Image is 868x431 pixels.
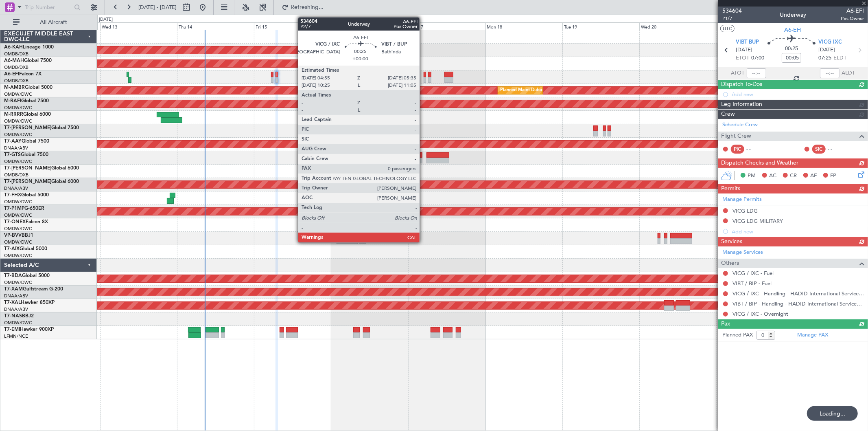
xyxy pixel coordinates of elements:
[4,233,33,238] a: VP-BVVBBJ1
[4,105,32,111] a: OMDW/DWC
[4,179,51,184] span: T7-[PERSON_NAME]
[500,84,580,97] div: Planned Maint Dubai (Al Maktoum Intl)
[21,20,86,25] span: All Aircraft
[818,54,831,62] span: 07:25
[841,15,864,22] span: Pos Owner
[4,152,48,157] a: T7-GTSGlobal 7500
[485,22,562,30] div: Mon 18
[4,314,34,319] a: T7-NASBBJ2
[4,193,49,198] a: T7-FHXGlobal 5000
[639,22,716,30] div: Wed 20
[818,38,842,46] span: VICG IXC
[4,220,48,224] a: T7-ONEXFalcon 8X
[4,78,28,84] a: OMDB/DXB
[4,293,28,299] a: DNAA/ABV
[736,46,753,54] span: [DATE]
[4,206,24,211] span: T7-P1MP
[138,4,177,11] span: [DATE] - [DATE]
[562,22,639,30] div: Tue 19
[4,58,24,63] span: A6-MAH
[4,158,32,165] a: OMDW/DWC
[4,45,23,50] span: A6-KAH
[4,212,32,218] a: OMDW/DWC
[4,300,21,305] span: T7-XAL
[4,152,21,157] span: T7-GTS
[4,139,22,144] span: T7-AAY
[4,112,23,117] span: M-RRRR
[4,279,32,286] a: OMDW/DWC
[4,45,54,50] a: A6-KAHLineage 1000
[9,16,88,29] button: All Aircraft
[278,1,327,14] button: Refreshing...
[100,22,177,30] div: Wed 13
[4,91,32,97] a: OMDW/DWC
[4,166,79,171] a: T7-[PERSON_NAME]Global 6000
[4,172,28,178] a: OMDB/DXB
[4,327,20,332] span: T7-EMI
[4,206,44,211] a: T7-P1MPG-650ER
[4,185,28,191] a: DNAA/ABV
[4,273,22,278] span: T7-BDA
[4,333,28,339] a: LFMN/NCE
[4,112,51,117] a: M-RRRRGlobal 6000
[4,99,49,103] a: M-RAFIGlobal 7500
[4,85,52,90] a: M-AMBRGlobal 5000
[4,145,28,151] a: DNAA/ABV
[4,193,21,198] span: T7-FHX
[254,22,331,30] div: Fri 15
[4,139,49,144] a: T7-AAYGlobal 7500
[4,85,25,90] span: M-AMBR
[25,1,72,13] input: Trip Number
[4,199,32,205] a: OMDW/DWC
[807,406,858,421] div: Loading...
[4,125,51,130] span: T7-[PERSON_NAME]
[4,246,20,251] span: T7-AIX
[4,246,47,251] a: T7-AIXGlobal 5000
[4,253,32,259] a: OMDW/DWC
[4,287,23,292] span: T7-XAM
[736,54,750,62] span: ETOT
[4,125,79,130] a: T7-[PERSON_NAME]Global 7500
[4,58,52,63] a: A6-MAHGlobal 7500
[331,22,408,30] div: Sat 16
[4,239,32,245] a: OMDW/DWC
[4,273,50,278] a: T7-BDAGlobal 5000
[4,64,28,70] a: OMDB/DXB
[4,72,19,77] span: A6-EFI
[785,26,802,34] span: A6-EFI
[408,22,485,30] div: Sun 17
[736,38,759,46] span: VIBT BUP
[722,15,742,22] span: P1/7
[717,22,794,30] div: Thu 21
[4,226,32,232] a: OMDW/DWC
[4,132,32,138] a: OMDW/DWC
[722,7,742,15] span: 534604
[4,179,79,184] a: T7-[PERSON_NAME]Global 6000
[720,25,735,32] button: UTC
[780,11,807,20] div: Underway
[842,69,855,77] span: ALDT
[4,320,32,326] a: OMDW/DWC
[4,220,26,224] span: T7-ONEX
[785,45,798,53] span: 00:25
[841,7,864,15] span: A6-EFI
[833,54,846,62] span: ELDT
[4,327,54,332] a: T7-EMIHawker 900XP
[4,233,22,238] span: VP-BVV
[4,300,55,305] a: T7-XALHawker 850XP
[99,16,113,23] div: [DATE]
[818,46,835,54] span: [DATE]
[4,287,63,292] a: T7-XAMGulfstream G-200
[4,306,28,312] a: DNAA/ABV
[4,118,32,124] a: OMDW/DWC
[4,72,42,77] a: A6-EFIFalcon 7X
[290,4,324,10] span: Refreshing...
[752,54,765,62] span: 07:00
[731,69,745,77] span: ATOT
[177,22,254,30] div: Thu 14
[4,51,28,57] a: OMDB/DXB
[4,99,21,103] span: M-RAFI
[4,314,22,319] span: T7-NAS
[4,166,51,171] span: T7-[PERSON_NAME]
